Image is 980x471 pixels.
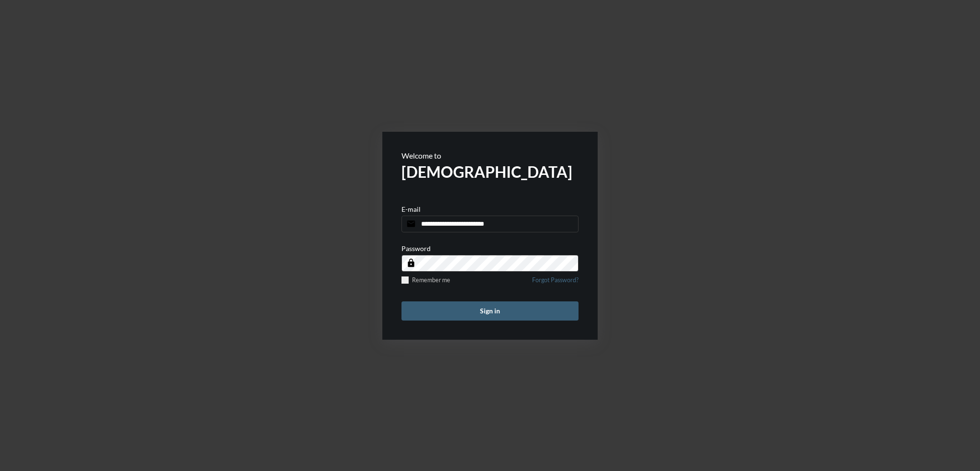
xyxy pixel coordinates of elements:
[401,205,421,213] p: E-mail
[401,244,431,253] p: Password
[401,276,450,284] label: Remember me
[532,276,579,289] a: Forgot Password?
[401,162,579,181] h2: [DEMOGRAPHIC_DATA]
[401,151,579,160] p: Welcome to
[401,301,579,321] button: Sign in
